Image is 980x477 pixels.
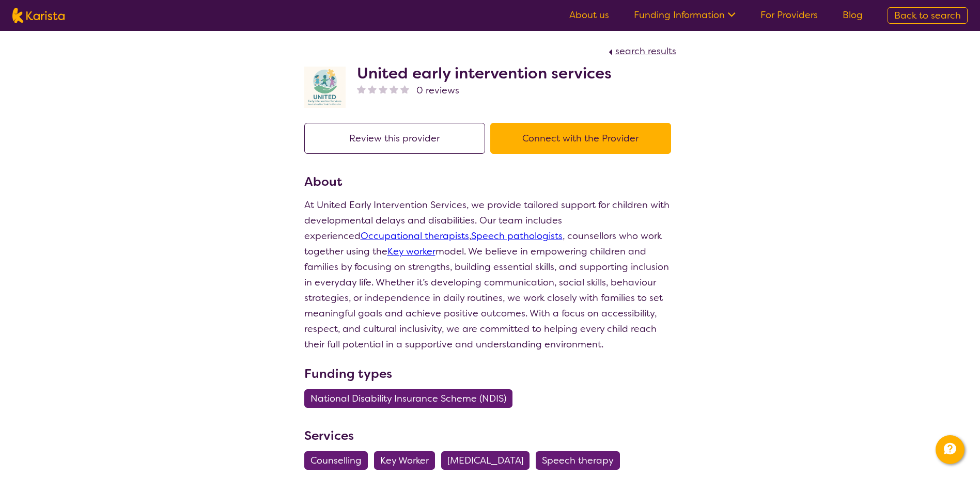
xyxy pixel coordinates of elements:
a: search results [606,45,676,57]
a: Key worker [387,245,435,258]
a: Funding Information [634,9,736,21]
span: 0 reviews [416,83,459,98]
p: At United Early Intervention Services, we provide tailored support for children with developmenta... [304,197,676,352]
img: Karista logo [12,8,65,23]
a: Speech pathologists [471,230,563,242]
span: search results [615,45,676,57]
img: nonereviewstar [379,85,387,93]
img: nonereviewstar [368,85,377,93]
span: Speech therapy [542,451,614,470]
a: Connect with the Provider [490,132,676,145]
button: Review this provider [304,123,485,154]
img: nonereviewstar [357,85,366,93]
a: Blog [843,9,863,21]
span: Key Worker [380,451,429,470]
a: Occupational therapists [361,230,469,242]
a: Key Worker [374,454,441,467]
img: nonereviewstar [400,85,409,93]
a: About us [569,9,609,21]
span: National Disability Insurance Scheme (NDIS) [310,389,506,408]
a: Review this provider [304,132,490,145]
h2: United early intervention services [357,64,612,83]
span: [MEDICAL_DATA] [447,451,523,470]
button: Channel Menu [936,435,965,464]
img: nonereviewstar [390,85,398,93]
a: Speech therapy [536,454,626,467]
a: Back to search [888,7,968,24]
h3: About [304,172,676,191]
a: Counselling [304,454,374,467]
button: Connect with the Provider [490,123,671,154]
img: qopuyzmwuuyilkpil4w4.png [304,67,346,108]
a: [MEDICAL_DATA] [441,454,536,467]
span: Back to search [894,9,961,22]
h3: Funding types [304,364,676,383]
a: National Disability Insurance Scheme (NDIS) [304,392,519,405]
h3: Services [304,426,676,445]
a: For Providers [760,9,818,21]
span: Counselling [310,451,362,470]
